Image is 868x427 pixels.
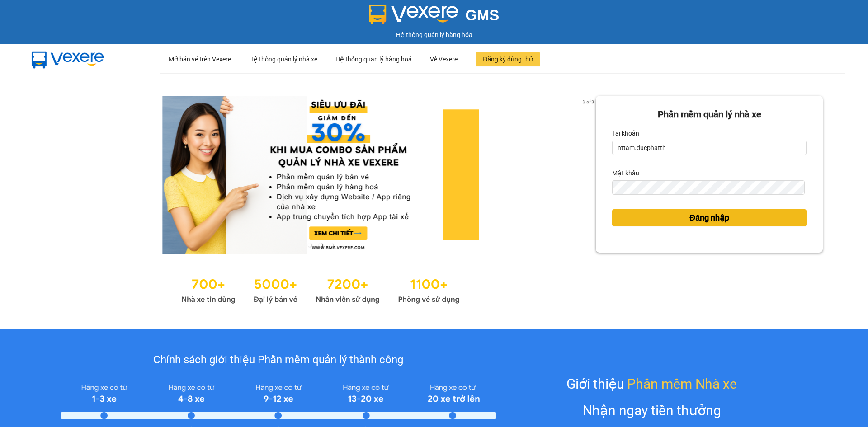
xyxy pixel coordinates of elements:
[465,7,499,23] span: GMS
[627,373,737,394] span: Phần mềm Nhà xe
[169,45,231,74] div: Mở bán vé trên Vexere
[45,96,58,254] button: previous slide / item
[583,96,596,254] button: next slide / item
[181,272,460,306] img: Statistics.png
[689,211,729,224] span: Đăng nhập
[580,96,596,108] p: 2 of 3
[483,54,533,64] span: Đăng ký dùng thử
[369,14,500,21] a: GMS
[2,30,866,40] div: Hệ thống quản lý hàng hóa
[249,45,317,74] div: Hệ thống quản lý nhà xe
[369,5,458,24] img: logo 2
[330,243,333,247] li: slide item 3
[308,243,311,247] li: slide item 1
[476,52,540,66] button: Đăng ký dùng thử
[612,108,807,122] div: Phần mềm quản lý nhà xe
[430,45,458,74] div: Về Vexere
[61,352,496,369] div: Chính sách giới thiệu Phần mềm quản lý thành công
[612,166,639,180] label: Mật khẩu
[335,45,412,74] div: Hệ thống quản lý hàng hoá
[583,400,721,421] div: Nhận ngay tiền thưởng
[612,209,807,226] button: Đăng nhập
[612,180,804,195] input: Mật khẩu
[612,126,639,141] label: Tài khoản
[23,44,113,74] img: mbUUG5Q.png
[319,243,322,247] li: slide item 2
[566,373,737,394] div: Giới thiệu
[612,141,807,155] input: Tài khoản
